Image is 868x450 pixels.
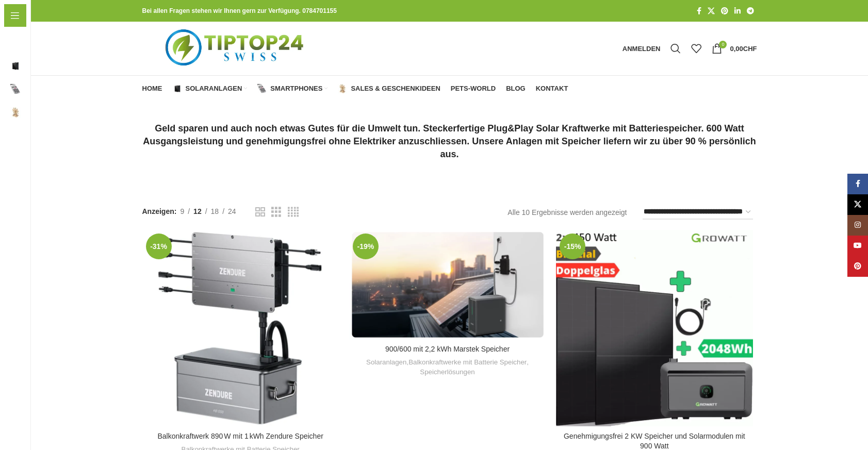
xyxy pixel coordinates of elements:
a: Rasteransicht 2 [255,206,265,219]
a: Solaranlagen [366,358,406,368]
span: Solaranlagen [186,85,242,93]
span: Sales & Geschenkideen [351,85,440,93]
span: Home [142,85,162,93]
a: Solaranlagen [173,78,248,99]
span: Pets-World [451,85,496,93]
a: Home [142,78,162,99]
img: Smartphones [257,84,267,93]
span: 12 [193,207,202,215]
span: Sales & Geschenkideen [26,103,107,122]
a: Balkonkraftwerk 890 W mit 1 kWh Zendure Speicher [157,432,323,440]
span: CHF [743,45,757,53]
img: Smartphones [10,84,21,94]
a: Rasteransicht 4 [288,206,299,219]
span: -31% [146,234,172,259]
a: Telegram Social Link [744,4,757,18]
a: LinkedIn Social Link [731,4,744,18]
a: 0 0,00CHF [707,38,762,59]
span: -15% [560,234,585,259]
a: 900/600 mit 2,2 kWh Marstek Speicher [349,230,546,340]
a: X Social Link [847,194,868,215]
p: Alle 10 Ergebnisse werden angezeigt [507,207,627,218]
img: Solaranlagen [10,61,21,71]
strong: Bei allen Fragen stehen wir Ihnen gern zur Verfügung. 0784701155 [142,7,337,14]
span: Solaranlagen [26,57,71,75]
span: Menü [25,10,44,21]
span: Kontakt [536,85,568,93]
a: Balkonkraftwerke mit Batterie Speicher [408,358,527,368]
span: Smartphones [270,85,322,93]
div: Meine Wunschliste [686,38,707,59]
span: Blog [506,85,526,93]
img: Sales & Geschenkideen [338,84,347,93]
a: Speicherlösungen [420,368,474,377]
div: , , [354,358,541,377]
a: YouTube Social Link [847,236,868,256]
span: Anzeigen [142,206,177,217]
img: Tiptop24 Nachhaltige & Faire Produkte [142,22,330,75]
strong: Geld sparen und auch noch etwas Gutes für die Umwelt tun. Steckerfertige Plug&Play Solar Kraftwer... [143,123,756,159]
span: Kontakt [10,173,37,191]
div: Hauptnavigation [137,78,574,99]
span: 0 [719,41,727,48]
a: Balkonkraftwerk 890 W mit 1 kWh Zendure Speicher [142,230,339,426]
a: Anmelden [617,38,666,59]
a: Rasteransicht 3 [271,206,281,219]
a: Pinterest Social Link [847,256,868,277]
img: Sales & Geschenkideen [10,107,21,118]
a: 9 [176,206,188,217]
select: Shop-Reihenfolge [643,205,753,220]
a: Suche [665,38,686,59]
span: Smartphones [26,80,72,98]
span: 9 [180,207,184,215]
span: 18 [211,207,219,215]
a: Pets-World [451,78,496,99]
a: Pinterest Social Link [718,4,731,18]
a: 18 [207,206,223,217]
a: 900/600 mit 2,2 kWh Marstek Speicher [385,345,510,353]
span: Pets-World [10,126,48,145]
a: 24 [224,206,240,217]
a: Smartphones [257,78,327,99]
a: Kontakt [536,78,568,99]
a: Facebook Social Link [694,4,705,18]
span: 24 [228,207,236,215]
a: 12 [190,206,205,217]
img: Solaranlagen [173,84,182,93]
a: Logo der Website [142,44,330,52]
span: Blog [10,149,26,168]
a: Instagram Social Link [847,215,868,236]
a: Genehmigungsfrei 2 KW Speicher und Solarmodulen mit 900 Watt [556,230,752,426]
a: Blog [506,78,526,99]
bdi: 0,00 [730,45,757,53]
span: Anmelden [623,45,661,52]
a: Sales & Geschenkideen [338,78,440,99]
span: -19% [353,234,379,259]
a: Facebook Social Link [847,174,868,194]
span: Home [10,34,30,52]
a: X Social Link [705,4,718,18]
